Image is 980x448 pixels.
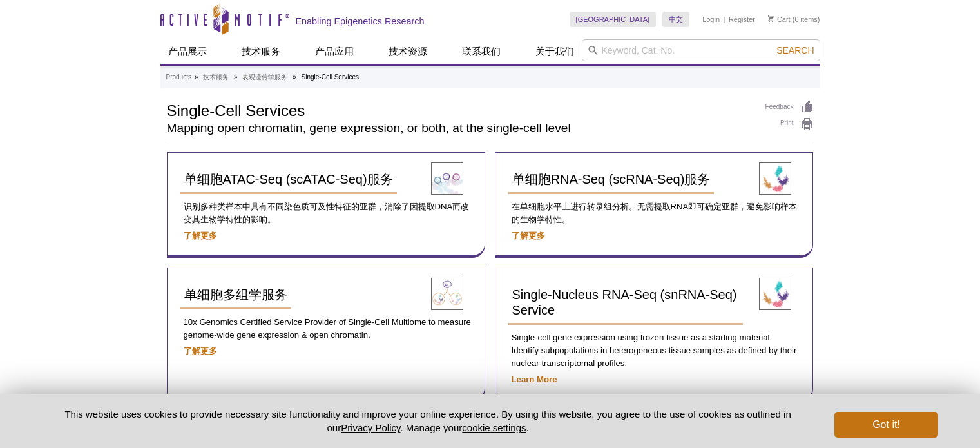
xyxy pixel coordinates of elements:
img: Single-Cell RNA-Seq (scRNA-Seq) Service [759,162,791,195]
button: Got it! [834,412,937,438]
p: This website uses cookies to provide necessary site functionality and improve your online experie... [43,407,814,434]
img: Single-Cell ATAC-Seq (scATAC-Seq) Service [431,162,463,195]
p: 识别多种类样本中具有不同染色质可及性特征的亚群，消除了因提取DNA而改变其生物学特性的影响。 [180,200,472,226]
button: cookie settings [462,422,526,433]
a: 产品展示 [160,39,215,64]
a: Register [729,15,755,24]
span: Search [776,45,814,55]
a: 联系我们 [454,39,508,64]
li: (0 items) [768,12,820,27]
a: [GEOGRAPHIC_DATA] [570,12,657,27]
a: 中文 [662,12,689,27]
input: Keyword, Cat. No. [582,39,820,61]
a: Print [765,117,814,131]
a: 了解更多 [184,346,217,356]
a: 单细胞ATAC-Seq (scATAC-Seq)服务 [180,166,397,194]
span: Single-Nucleus RNA-Seq (snRNA-Seq) Service​ [512,287,737,317]
li: » [195,73,198,81]
h2: Mapping open chromatin, gene expression, or both, at the single-cell level [167,122,753,134]
span: 单细胞ATAC-Seq (scATAC-Seq)服务 [184,172,393,186]
img: Single-Nucleus RNA-Seq (snRNA-Seq) Service [759,278,791,310]
p: Single-cell gene expression using frozen tissue as a starting material. Identify subpopulations i... [508,331,800,370]
a: 关于我们 [528,39,582,64]
a: 技术服务 [203,72,229,83]
img: Single-Cell Multiome Service​ [431,278,463,310]
span: 单细胞RNA-Seq (scRNA-Seq)服务 [512,172,711,186]
a: Learn More [512,375,557,384]
a: 产品应用 [307,39,361,64]
a: 了解更多 [512,231,545,240]
li: | [724,12,725,27]
h2: Enabling Epigenetics Research [296,15,425,27]
p: 在单细胞水平上进行转录组分析。无需提取RNA即可确定亚群，避免影响样本的生物学特性。 [508,200,800,226]
a: 技术资源 [381,39,435,64]
h1: Single-Cell Services [167,100,753,119]
a: Privacy Policy [341,422,400,433]
a: 了解更多 [184,231,217,240]
img: Your Cart [768,15,774,22]
button: Search [773,44,818,56]
li: Single-Cell Services [302,73,359,81]
a: Single-Nucleus RNA-Seq (snRNA-Seq) Service​ [508,281,743,325]
a: Feedback [765,100,814,114]
li: » [234,73,238,81]
p: 10x Genomics Certified Service Provider of Single-Cell Multiome to measure genome-wide gene expre... [180,316,472,342]
a: 单细胞多组学服务 [180,281,291,309]
a: 单细胞RNA-Seq (scRNA-Seq)服务 [508,166,715,194]
a: Products [166,72,191,83]
a: Cart [768,15,791,24]
a: 技术服务 [234,39,288,64]
li: » [293,73,296,81]
a: Login [702,15,720,24]
a: 表观遗传学服务 [242,72,287,83]
span: 单细胞多组学服务 [184,287,287,302]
